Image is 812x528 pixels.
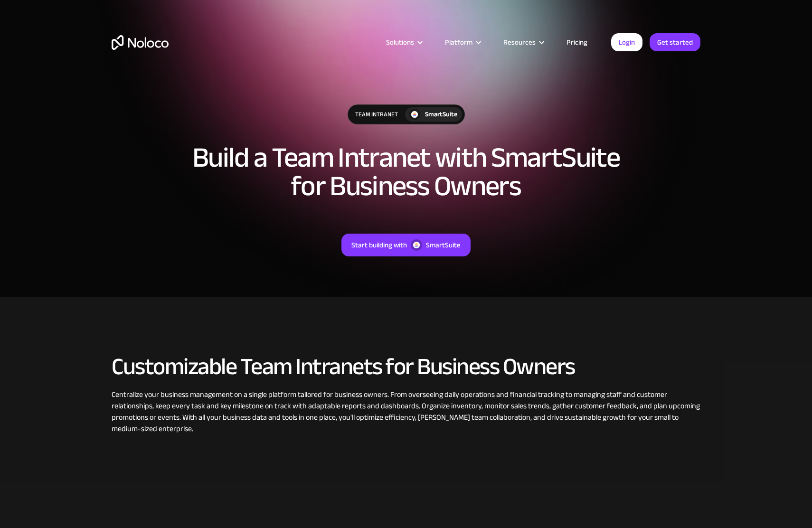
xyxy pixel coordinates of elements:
[433,36,491,48] div: Platform
[341,234,471,256] a: Start building withSmartSuite
[348,105,405,124] div: Team Intranet
[374,36,433,48] div: Solutions
[112,354,700,379] h2: Customizable Team Intranets for Business Owners
[386,36,414,48] div: Solutions
[112,35,169,50] a: home
[650,33,700,51] a: Get started
[445,36,472,48] div: Platform
[351,239,407,251] div: Start building with
[192,143,620,200] h1: Build a Team Intranet with SmartSuite for Business Owners
[503,36,536,48] div: Resources
[425,109,457,120] div: SmartSuite
[611,33,642,51] a: Login
[491,36,555,48] div: Resources
[112,389,700,434] div: Centralize your business management on a single platform tailored for business owners. From overs...
[426,239,461,251] div: SmartSuite
[555,36,599,48] a: Pricing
